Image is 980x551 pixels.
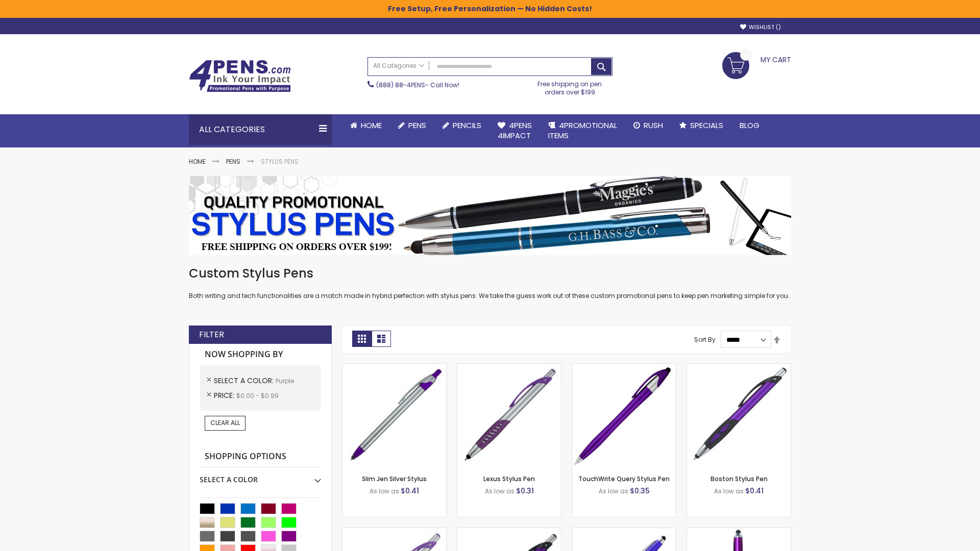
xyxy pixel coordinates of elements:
[578,474,670,483] a: TouchWrite Query Stylus Pen
[200,467,321,485] div: Select A Color
[714,487,744,495] span: As low as
[189,60,291,92] img: 4Pens Custom Pens and Promotional Products
[370,487,399,495] span: As low as
[625,114,671,137] a: Rush
[342,528,446,536] a: Boston Silver Stylus Pen-Purple
[710,474,768,483] a: Boston Stylus Pen
[373,62,424,70] span: All Categories
[687,528,791,536] a: TouchWrite Command Stylus Pen-Purple
[694,335,716,344] label: Sort By
[236,391,279,400] span: $0.00 - $0.99
[457,528,561,536] a: Lexus Metallic Stylus Pen-Purple
[731,114,768,137] a: Blog
[214,390,236,400] span: Price
[199,329,224,340] strong: Filter
[498,120,532,141] span: 4Pens 4impact
[342,364,446,467] img: Slim Jen Silver Stylus-Purple
[599,487,628,495] span: As low as
[483,474,535,483] a: Lexus Stylus Pen
[527,76,613,96] div: Free shipping on pen orders over $199
[205,416,246,430] a: Clear All
[630,486,650,496] span: $0.35
[376,81,425,89] a: (888) 88-4PENS
[352,331,372,347] strong: Grid
[671,114,731,137] a: Specials
[276,377,294,385] span: Purple
[644,120,663,131] span: Rush
[189,157,206,166] a: Home
[687,364,791,467] img: Boston Stylus Pen-Purple
[548,120,617,141] span: 4PROMOTIONAL ITEMS
[390,114,434,137] a: Pens
[745,486,764,496] span: $0.41
[408,120,426,131] span: Pens
[200,446,321,468] strong: Shopping Options
[214,375,276,386] span: Select A Color
[226,157,240,166] a: Pens
[572,528,676,536] a: Sierra Stylus Twist Pen-Purple
[572,364,676,467] img: TouchWrite Query Stylus Pen-Purple
[342,363,446,372] a: Slim Jen Silver Stylus-Purple
[540,114,625,147] a: 4PROMOTIONALITEMS
[572,363,676,372] a: TouchWrite Query Stylus Pen-Purple
[485,487,514,495] span: As low as
[189,176,791,255] img: Stylus Pens
[740,120,759,131] span: Blog
[434,114,489,137] a: Pencils
[261,157,299,166] strong: Stylus Pens
[368,58,429,74] a: All Categories
[362,474,427,483] a: Slim Jen Silver Stylus
[457,364,561,467] img: Lexus Stylus Pen-Purple
[401,486,419,496] span: $0.41
[457,363,561,372] a: Lexus Stylus Pen-Purple
[200,344,321,365] strong: Now Shopping by
[361,120,382,131] span: Home
[687,363,791,372] a: Boston Stylus Pen-Purple
[690,120,723,131] span: Specials
[189,265,791,282] h1: Custom Stylus Pens
[376,81,459,89] span: - Call Now!
[189,265,791,300] div: Both writing and tech functionalities are a match made in hybrid perfection with stylus pens. We ...
[189,114,332,145] div: All Categories
[210,418,240,427] span: Clear All
[516,486,534,496] span: $0.31
[453,120,481,131] span: Pencils
[740,23,781,31] a: Wishlist
[489,114,540,147] a: 4Pens4impact
[342,114,390,137] a: Home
